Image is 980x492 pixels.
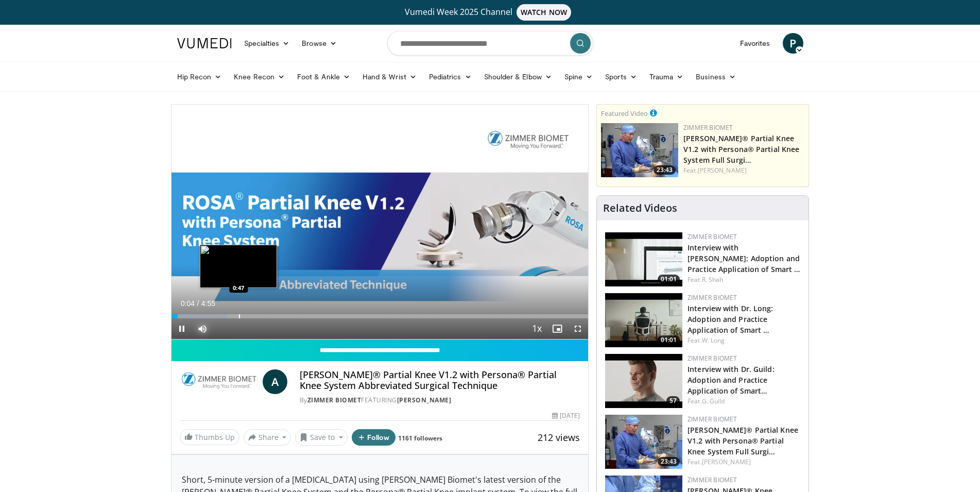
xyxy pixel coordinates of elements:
span: 0:04 [181,299,195,308]
small: Featured Video [601,109,648,118]
button: Fullscreen [568,318,588,339]
button: Share [244,429,291,446]
a: Favorites [734,33,777,54]
button: Enable picture-in-picture mode [547,318,568,339]
a: Interview with Dr. Long: Adoption and Practice Application of Smart … [687,303,773,335]
img: 99b1778f-d2b2-419a-8659-7269f4b428ba.150x105_q85_crop-smart_upscale.jpg [601,123,678,177]
div: Feat. [687,397,800,406]
div: Feat. [687,336,800,345]
span: 01:01 [658,335,680,345]
div: [DATE] [552,411,580,420]
a: Zimmer Biomet [687,232,737,241]
span: 23:43 [658,457,680,466]
h4: [PERSON_NAME]® Partial Knee V1.2 with Persona® Partial Knee System Abbreviated Surgical Technique [300,369,580,392]
a: 23:43 [605,415,682,469]
a: Zimmer Biomet [687,354,737,363]
a: P [783,33,803,54]
div: Feat. [687,457,800,467]
a: W. Long [702,336,725,345]
div: Progress Bar [171,314,589,318]
button: Mute [192,318,213,339]
img: 99b1778f-d2b2-419a-8659-7269f4b428ba.150x105_q85_crop-smart_upscale.jpg [605,415,682,469]
a: Interview with [PERSON_NAME]: Adoption and Practice Application of Smart … [687,243,800,274]
span: WATCH NOW [517,4,571,21]
a: 01:01 [605,232,682,286]
a: [PERSON_NAME] [397,396,452,404]
button: Save to [295,429,348,446]
a: Knee Recon [228,66,291,87]
a: Zimmer Biomet [687,476,737,484]
a: 57 [605,354,682,408]
div: Feat. [687,275,800,284]
img: 9076d05d-1948-43d5-895b-0b32d3e064e7.150x105_q85_crop-smart_upscale.jpg [605,232,682,286]
a: Zimmer Biomet [687,415,737,423]
h4: Related Videos [603,202,677,214]
a: Zimmer Biomet [687,293,737,302]
a: Zimmer Biomet [683,123,733,132]
img: c951bdf5-abfe-4c00-a045-73b5070dd0f6.150x105_q85_crop-smart_upscale.jpg [605,354,682,408]
a: 01:01 [605,293,682,347]
a: Specialties [238,33,296,54]
a: Interview with Dr. Guild: Adoption and Practice Application of Smart… [687,364,775,396]
button: Follow [352,429,396,446]
a: Hand & Wrist [356,66,423,87]
img: 01664f9e-370f-4f3e-ba1a-1c36ebbe6e28.150x105_q85_crop-smart_upscale.jpg [605,293,682,347]
img: Zimmer Biomet [180,369,259,394]
a: Pediatrics [423,66,478,87]
a: Trauma [643,66,690,87]
a: A [263,369,287,394]
a: Browse [296,33,343,54]
a: Zimmer Biomet [307,396,362,404]
a: [PERSON_NAME] [698,166,747,175]
a: R. Shah [702,275,724,284]
a: [PERSON_NAME]® Partial Knee V1.2 with Persona® Partial Knee System Full Surgi… [687,425,798,456]
img: image.jpeg [200,245,277,288]
button: Pause [171,318,192,339]
a: G. Guild [702,397,725,405]
a: Vumedi Week 2025 ChannelWATCH NOW [179,4,802,21]
a: Sports [599,66,643,87]
button: Playback Rate [526,318,547,339]
span: 212 views [538,431,580,444]
a: [PERSON_NAME] [702,457,751,466]
video-js: Video Player [171,105,589,340]
span: / [197,299,199,308]
a: Thumbs Up [180,429,239,445]
a: Foot & Ankle [291,66,356,87]
a: Spine [558,66,599,87]
span: 01:01 [658,275,680,284]
img: VuMedi Logo [177,38,232,48]
a: 23:43 [601,123,678,177]
a: Business [690,66,742,87]
a: Hip Recon [171,66,228,87]
span: 57 [666,396,680,405]
input: Search topics, interventions [387,31,593,56]
div: By FEATURING [300,396,580,405]
a: Shoulder & Elbow [478,66,558,87]
a: [PERSON_NAME]® Partial Knee V1.2 with Persona® Partial Knee System Full Surgi… [683,133,799,165]
span: 23:43 [654,165,676,175]
span: 4:55 [201,299,215,308]
a: 1161 followers [398,434,442,443]
div: Feat. [683,166,804,175]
